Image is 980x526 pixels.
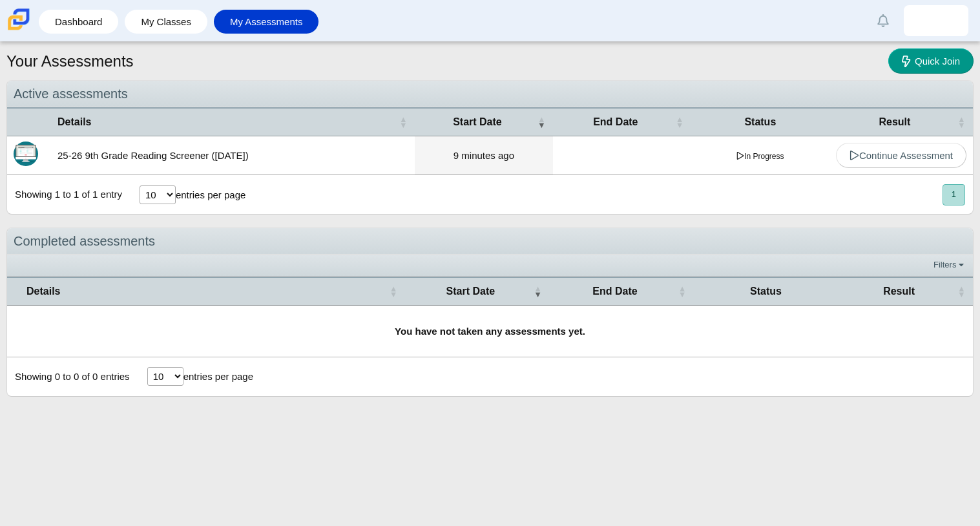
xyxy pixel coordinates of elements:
span: End Date [593,116,638,127]
span: End Date : Activate to sort [678,278,686,305]
span: End Date [592,286,637,297]
span: Continue Assessment [850,150,953,161]
button: 1 [943,184,965,205]
td: 25-26 9th Grade Reading Screener ([DATE]) [51,136,415,175]
a: angelina.yepezramo.lgBO83 [904,5,968,36]
a: My Classes [131,10,201,34]
span: Result [883,286,915,297]
div: Showing 1 to 1 of 1 entry [7,175,122,214]
span: In Progress [733,151,787,163]
img: angelina.yepezramo.lgBO83 [926,10,946,31]
span: Details [57,116,91,127]
span: Details : Activate to sort [390,278,397,305]
span: Quick Join [915,56,960,67]
span: Start Date [453,116,502,127]
span: Start Date : Activate to remove sorting [534,278,541,305]
a: Dashboard [45,10,112,34]
span: Start Date : Activate to remove sorting [537,109,545,136]
b: You have not taken any assessments yet. [395,326,585,337]
time: Aug 26, 2025 at 2:02 PM [454,150,514,161]
span: Status [744,116,776,127]
span: Details [26,286,60,297]
img: Carmen School of Science & Technology [5,6,32,33]
div: Active assessments [7,81,973,107]
div: Completed assessments [7,228,973,255]
label: entries per page [176,189,245,200]
span: Status [750,286,782,297]
nav: pagination [941,184,965,205]
span: Result [879,116,910,127]
span: Result : Activate to sort [957,109,965,136]
div: Showing 0 to 0 of 0 entries [7,357,130,396]
span: End Date : Activate to sort [676,109,683,136]
img: Itembank [14,142,38,166]
a: Alerts [869,6,897,35]
a: Quick Join [888,48,974,74]
h1: Your Assessments [6,50,134,72]
span: Start Date [446,286,495,297]
label: entries per page [183,371,253,382]
a: Filters [930,258,970,271]
span: Result : Activate to sort [957,278,965,305]
a: Continue Assessment [836,143,966,168]
span: Details : Activate to sort [399,109,407,136]
a: Carmen School of Science & Technology [5,24,32,35]
a: My Assessments [220,10,313,34]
